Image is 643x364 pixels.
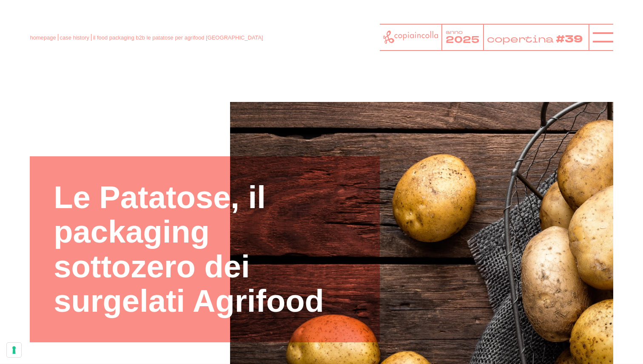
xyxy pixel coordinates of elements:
tspan: copertina [487,32,555,45]
tspan: anno [446,29,463,36]
span: il food packaging b2b le patatose per agrifood [GEOGRAPHIC_DATA] [93,34,263,41]
a: homepage [30,34,56,41]
button: Le tue preferenze relative al consenso per le tecnologie di tracciamento [7,343,21,357]
tspan: #39 [557,32,585,47]
h1: Le Patatose, il packaging sottozero dei surgelati Agrifood [54,180,356,319]
tspan: 2025 [446,34,479,46]
a: case history [60,34,89,41]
